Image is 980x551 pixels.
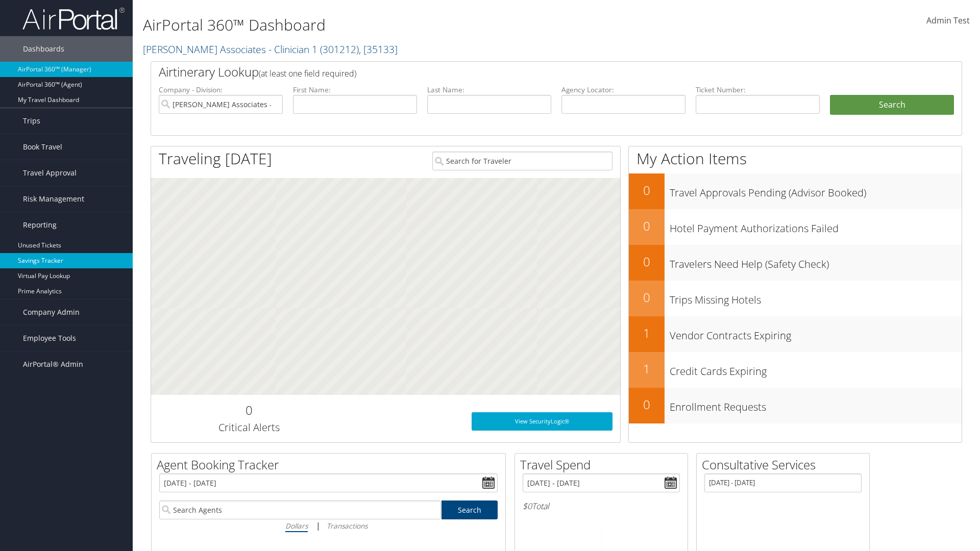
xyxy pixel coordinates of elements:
label: Ticket Number: [696,85,820,95]
h3: Travel Approvals Pending (Advisor Booked) [670,181,962,200]
h3: Vendor Contracts Expiring [670,323,962,343]
h2: 1 [629,360,665,378]
span: ( 301212 ) [320,42,359,56]
h2: 0 [629,182,665,199]
label: Company - Division: [159,85,283,95]
h1: My Action Items [629,148,962,169]
label: First Name: [293,85,417,95]
span: Book Travel [23,134,62,160]
div: | [159,519,498,532]
a: 0Enrollment Requests [629,388,962,423]
h2: 0 [629,253,665,270]
h3: Travelers Need Help (Safety Check) [670,252,962,271]
label: Agency Locator: [561,85,685,95]
h3: Enrollment Requests [670,395,962,414]
a: Search [442,500,498,519]
span: Reporting [23,212,57,238]
h2: Consultative Services [702,456,869,473]
span: (at least one field required) [259,68,356,79]
input: Search for Traveler [432,152,612,170]
h2: 0 [629,217,665,235]
h3: Critical Alerts [159,420,339,435]
a: Admin Test [926,5,970,37]
i: Dollars [285,521,308,531]
img: airportal-logo.png [22,7,125,31]
h2: Airtinerary Lookup [159,63,887,81]
a: 1Vendor Contracts Expiring [629,316,962,352]
h2: Travel Spend [520,456,688,473]
span: Company Admin [23,299,80,325]
h1: AirPortal 360™ Dashboard [143,14,694,36]
h2: 0 [629,396,665,413]
h3: Trips Missing Hotels [670,288,962,307]
h6: Total [523,500,680,512]
span: $0 [523,500,532,512]
h2: 1 [629,324,665,342]
a: [PERSON_NAME] Associates - Clinician 1 [143,42,398,56]
input: Search Agents [159,500,441,519]
a: 0Trips Missing Hotels [629,281,962,316]
h3: Hotel Payment Authorizations Failed [670,216,962,236]
label: Last Name: [427,85,551,95]
h2: 0 [629,289,665,306]
span: Risk Management [23,186,84,212]
a: 0Travelers Need Help (Safety Check) [629,245,962,281]
h1: Traveling [DATE] [159,148,272,169]
a: View SecurityLogic® [472,412,612,431]
a: 0Hotel Payment Authorizations Failed [629,209,962,245]
span: AirPortal® Admin [23,352,83,377]
span: Dashboards [23,36,64,62]
span: , [ 35133 ] [359,42,398,56]
h2: 0 [159,402,339,419]
span: Admin Test [926,15,970,26]
span: Travel Approval [23,160,77,186]
button: Search [830,95,954,115]
h2: Agent Booking Tracker [157,456,505,473]
a: 0Travel Approvals Pending (Advisor Booked) [629,173,962,209]
span: Trips [23,108,40,134]
span: Employee Tools [23,325,76,351]
i: Transactions [327,521,367,531]
h3: Credit Cards Expiring [670,359,962,379]
a: 1Credit Cards Expiring [629,352,962,388]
